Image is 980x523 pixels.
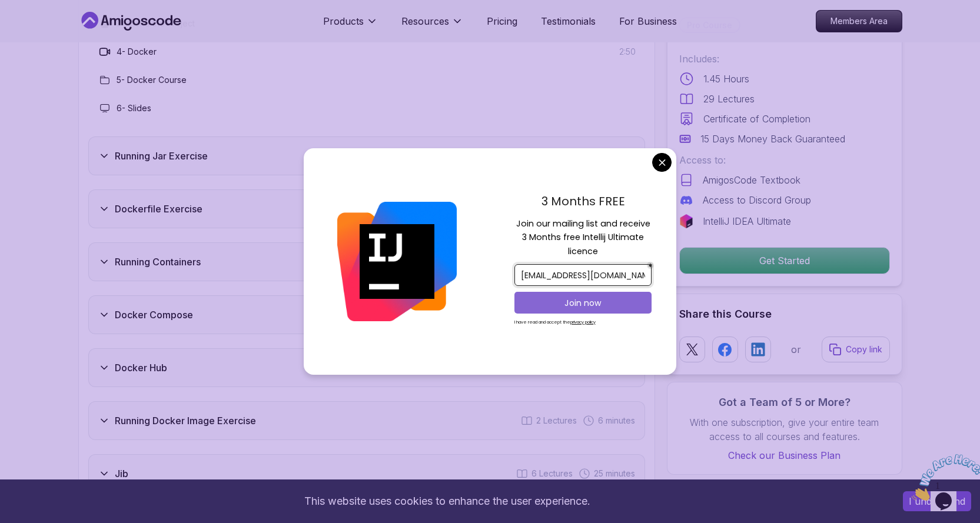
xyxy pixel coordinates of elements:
[680,248,889,274] p: Get Started
[88,295,645,334] button: Docker Compose3 Lectures 20 minutes
[703,72,749,86] p: 1.45 Hours
[5,5,9,15] span: 1
[816,10,902,32] a: Members Area
[703,214,791,228] p: IntelliJ IDEA Ultimate
[117,46,157,58] h3: 4 - Docker
[88,242,645,281] button: Running Containers2 Lectures 10 minutes
[115,467,128,481] h3: Jib
[703,112,810,126] p: Certificate of Completion
[323,14,378,38] button: Products
[619,14,677,28] a: For Business
[679,247,890,274] button: Get Started
[9,488,885,514] div: This website uses cookies to enhance the user experience.
[703,173,800,187] p: AmigosCode Textbook
[487,14,517,28] a: Pricing
[679,394,890,411] h3: Got a Team of 5 or More?
[115,308,193,322] h3: Docker Compose
[679,214,693,228] img: jetbrains logo
[115,202,202,216] h3: Dockerfile Exercise
[531,468,573,479] span: 6 Lectures
[679,415,890,444] p: With one subscription, give your entire team access to all courses and features.
[679,153,890,167] p: Access to:
[703,193,811,207] p: Access to Discord Group
[700,132,845,146] p: 15 Days Money Back Guaranteed
[115,255,201,269] h3: Running Containers
[117,74,187,86] h3: 5 - Docker Course
[536,415,577,427] span: 2 Lectures
[88,348,645,387] button: Docker Hub2 Lectures 8 minutes
[88,454,645,493] button: Jib6 Lectures 25 minutes
[816,11,902,32] p: Members Area
[619,46,636,58] span: 2:50
[401,14,449,28] p: Resources
[822,337,890,362] button: Copy link
[115,149,208,163] h3: Running Jar Exercise
[117,102,151,114] h3: 6 - Slides
[903,491,971,511] button: Accept cookies
[703,92,755,106] p: 29 Lectures
[679,448,890,462] a: Check our Business Plan
[323,14,364,28] p: Products
[846,344,882,355] p: Copy link
[115,361,167,375] h3: Docker Hub
[679,306,890,322] h2: Share this Course
[401,14,463,38] button: Resources
[115,414,256,428] h3: Running Docker Image Exercise
[594,468,635,479] span: 25 minutes
[598,415,635,427] span: 6 minutes
[541,14,596,28] a: Testimonials
[5,5,78,51] img: Chat attention grabber
[907,449,980,505] iframe: chat widget
[88,401,645,440] button: Running Docker Image Exercise2 Lectures 6 minutes
[791,342,801,357] p: or
[679,52,890,66] p: Includes:
[88,189,645,228] button: Dockerfile Exercise2 Lectures 6 minutes
[88,136,645,175] button: Running Jar Exercise2 Lectures 6 minutes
